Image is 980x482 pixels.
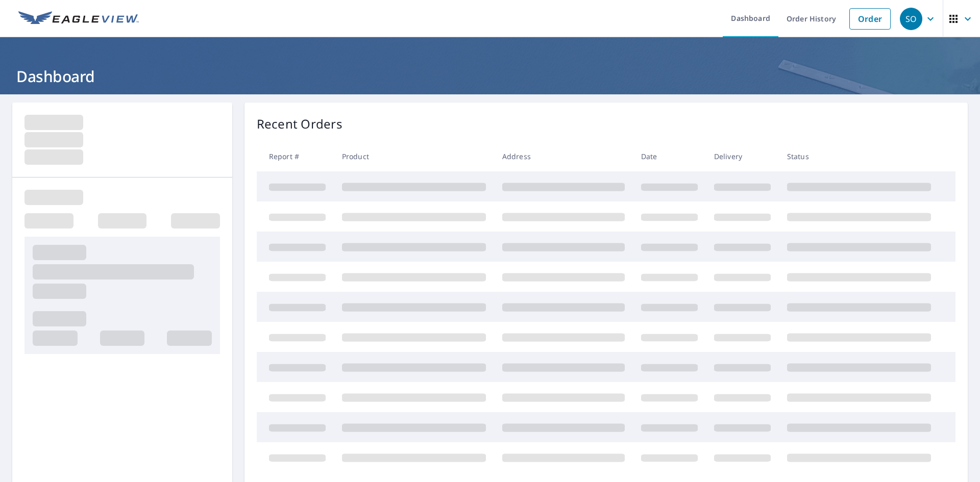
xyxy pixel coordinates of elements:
div: SO [900,8,922,30]
img: EV Logo [18,11,139,27]
th: Date [633,141,706,171]
h1: Dashboard [12,66,968,87]
th: Product [334,141,494,171]
th: Delivery [706,141,779,171]
th: Address [494,141,633,171]
p: Recent Orders [257,115,342,133]
a: Order [849,8,891,30]
th: Status [779,141,939,171]
th: Report # [257,141,334,171]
